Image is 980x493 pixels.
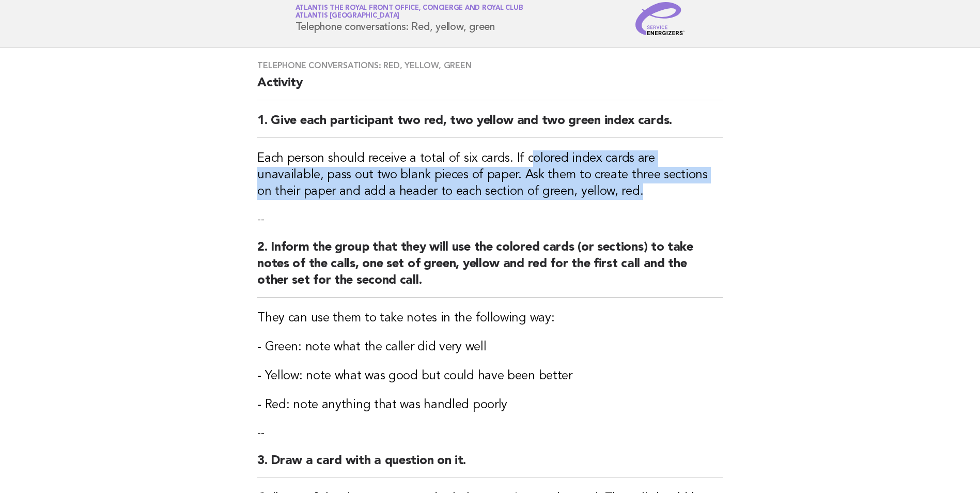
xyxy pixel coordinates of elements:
h3: Each person should receive a total of six cards. If colored index cards are unavailable, pass out... [257,150,723,200]
h3: - Yellow: note what was good but could have been better [257,368,723,384]
h3: They can use them to take notes in the following way: [257,310,723,327]
p: -- [257,426,723,440]
span: Atlantis [GEOGRAPHIC_DATA] [295,13,400,20]
h3: - Red: note anything that was handled poorly [257,397,723,413]
h2: Activity [257,75,723,100]
h3: Telephone conversations: Red, yellow, green [257,60,723,71]
p: -- [257,212,723,227]
a: Atlantis The Royal Front Office, Concierge and Royal ClubAtlantis [GEOGRAPHIC_DATA] [295,5,523,19]
img: Service Energizers [635,2,685,35]
h1: Telephone conversations: Red, yellow, green [295,5,523,32]
h2: 1. Give each participant two red, two yellow and two green index cards. [257,113,723,138]
h3: - Green: note what the caller did very well [257,339,723,356]
h2: 3. Draw a card with a question on it. [257,453,723,478]
h2: 2. Inform the group that they will use the colored cards (or sections) to take notes of the calls... [257,239,723,298]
